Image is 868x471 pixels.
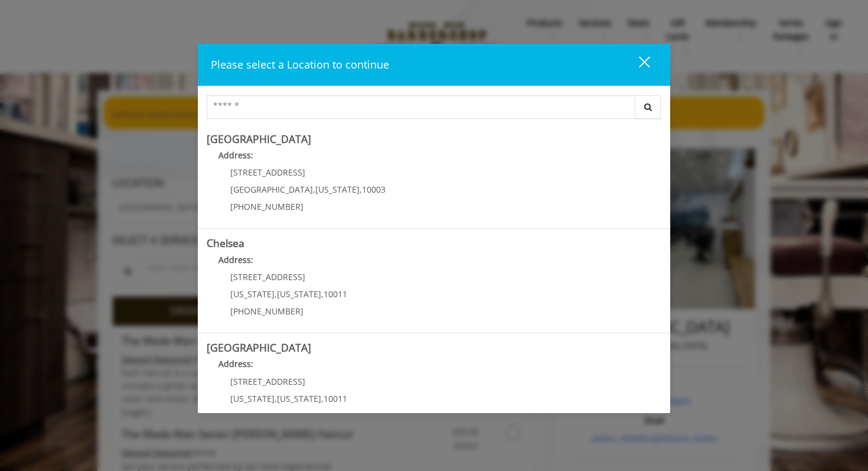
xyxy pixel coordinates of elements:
button: close dialog [617,53,657,77]
span: , [321,393,324,404]
span: [US_STATE] [230,393,275,404]
span: [US_STATE] [277,288,321,300]
span: [STREET_ADDRESS] [230,167,305,178]
b: Address: [218,150,253,161]
span: , [313,184,315,195]
span: [PHONE_NUMBER] [230,306,304,317]
input: Search Center [207,95,635,119]
span: [US_STATE] [277,393,321,404]
span: 10003 [362,184,386,195]
i: Search button [641,103,655,111]
span: [STREET_ADDRESS] [230,271,305,282]
span: [GEOGRAPHIC_DATA] [230,184,313,195]
div: close dialog [625,56,649,73]
b: Chelsea [207,236,244,250]
div: Center Select [207,95,661,125]
span: [US_STATE] [230,288,275,300]
b: [GEOGRAPHIC_DATA] [207,132,311,146]
span: [US_STATE] [315,184,360,195]
b: Address: [218,254,253,265]
span: , [360,184,362,195]
span: , [275,288,277,300]
span: , [275,393,277,404]
span: [PHONE_NUMBER] [230,201,304,212]
b: Address: [218,358,253,369]
span: Please select a Location to continue [211,57,389,72]
span: [STREET_ADDRESS] [230,376,305,387]
span: 10011 [324,393,347,404]
span: , [321,288,324,300]
b: [GEOGRAPHIC_DATA] [207,340,311,355]
span: 10011 [324,288,347,300]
